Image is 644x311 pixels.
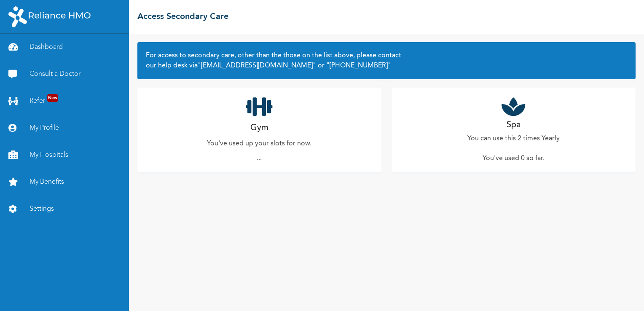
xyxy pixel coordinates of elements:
[250,122,268,134] h2: Gym
[483,153,545,164] p: You've used 0 so far .
[467,134,560,144] p: You can use this 2 times Yearly
[47,94,58,102] span: New
[146,51,627,71] h2: For access to secondary care, other than the those on the list above, please contact our help des...
[207,139,311,149] p: You've used up your slots for now.
[507,119,521,131] h2: Spa
[8,6,91,27] img: RelianceHMO's Logo
[257,153,262,164] p: ...
[137,11,228,23] h2: Access Secondary Care
[198,62,316,69] a: "[EMAIL_ADDRESS][DOMAIN_NAME]"
[325,62,391,69] a: "[PHONE_NUMBER]"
